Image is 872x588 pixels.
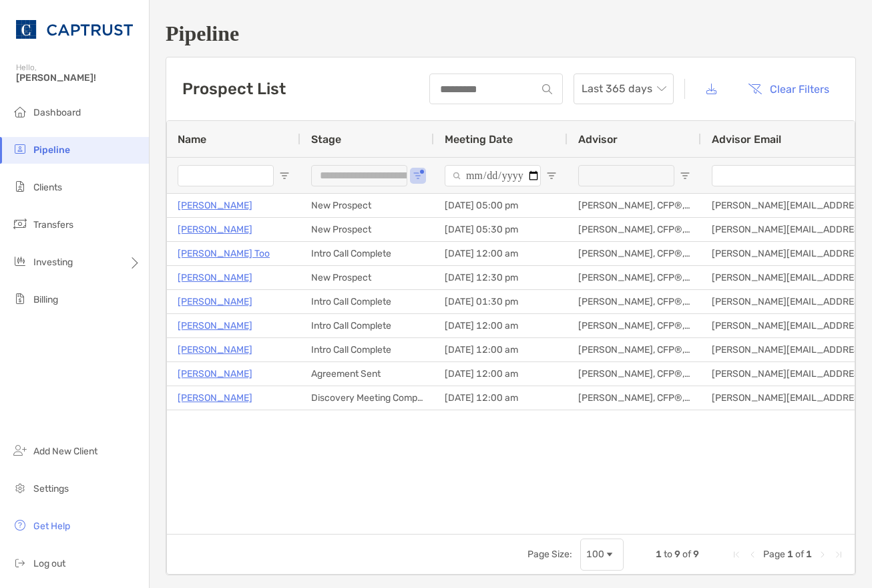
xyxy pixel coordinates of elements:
[12,291,28,307] img: billing icon
[586,549,604,560] div: 100
[568,290,701,313] div: [PERSON_NAME], CFP®, CDFA®
[582,74,666,104] span: Last 365 days
[434,338,568,361] div: [DATE] 12:00 am
[580,539,624,571] div: Page Size
[12,178,28,194] img: clients icon
[178,165,274,186] input: Name Filter Input
[12,253,28,269] img: investing icon
[568,242,701,265] div: [PERSON_NAME], CFP®, CDFA®
[445,133,513,146] span: Meeting Date
[33,483,69,494] span: Settings
[16,72,141,84] span: [PERSON_NAME]!
[12,555,28,571] img: logout icon
[747,549,758,560] div: Previous Page
[300,194,434,217] div: New Prospect
[434,290,568,313] div: [DATE] 01:30 pm
[178,293,252,310] a: [PERSON_NAME]
[682,549,691,560] span: of
[712,133,781,146] span: Advisor Email
[568,218,701,241] div: [PERSON_NAME], CFP®, CDFA®
[817,549,828,560] div: Next Page
[445,165,541,186] input: Meeting Date Filter Input
[33,521,70,532] span: Get Help
[738,74,839,104] button: Clear Filters
[166,21,856,46] h1: Pipeline
[33,294,58,305] span: Billing
[300,314,434,337] div: Intro Call Complete
[731,549,742,560] div: First Page
[33,446,97,457] span: Add New Client
[178,317,252,334] a: [PERSON_NAME]
[833,549,844,560] div: Last Page
[279,170,290,181] button: Open Filter Menu
[12,442,28,458] img: add_new_client icon
[527,549,572,560] div: Page Size:
[806,549,812,560] span: 1
[568,362,701,386] div: [PERSON_NAME], CFP®, CDFA®
[178,133,206,146] span: Name
[434,218,568,241] div: [DATE] 05:30 pm
[16,5,133,53] img: CAPTRUST Logo
[300,242,434,265] div: Intro Call Complete
[568,266,701,289] div: [PERSON_NAME], CFP®, CDFA®
[12,517,28,533] img: get-help icon
[178,341,252,358] a: [PERSON_NAME]
[178,221,252,238] a: [PERSON_NAME]
[434,362,568,386] div: [DATE] 12:00 am
[664,549,672,560] span: to
[178,390,252,406] a: [PERSON_NAME]
[656,549,662,560] span: 1
[680,170,690,181] button: Open Filter Menu
[568,314,701,337] div: [PERSON_NAME], CFP®, CDFA®
[434,314,568,337] div: [DATE] 12:00 am
[795,549,804,560] span: of
[546,170,557,181] button: Open Filter Menu
[178,365,252,382] a: [PERSON_NAME]
[674,549,680,560] span: 9
[300,218,434,241] div: New Prospect
[542,84,552,94] img: input icon
[578,133,618,146] span: Advisor
[12,480,28,496] img: settings icon
[12,216,28,232] img: transfers icon
[182,80,286,98] h3: Prospect List
[568,386,701,410] div: [PERSON_NAME], CFP®, CDFA®
[178,245,270,262] a: [PERSON_NAME] Too
[33,144,70,156] span: Pipeline
[178,197,252,214] a: [PERSON_NAME]
[693,549,699,560] span: 9
[33,257,73,268] span: Investing
[568,194,701,217] div: [PERSON_NAME], CFP®, CDFA®
[413,170,423,181] button: Open Filter Menu
[12,104,28,120] img: dashboard icon
[300,362,434,386] div: Agreement Sent
[12,141,28,157] img: pipeline icon
[434,386,568,410] div: [DATE] 12:00 am
[434,194,568,217] div: [DATE] 05:00 pm
[300,338,434,361] div: Intro Call Complete
[787,549,793,560] span: 1
[434,242,568,265] div: [DATE] 12:00 am
[33,182,62,193] span: Clients
[300,386,434,410] div: Discovery Meeting Complete
[33,219,73,231] span: Transfers
[33,558,65,569] span: Log out
[311,133,341,146] span: Stage
[568,338,701,361] div: [PERSON_NAME], CFP®, CDFA®
[33,107,81,118] span: Dashboard
[434,266,568,289] div: [DATE] 12:30 pm
[763,549,785,560] span: Page
[300,266,434,289] div: New Prospect
[178,269,252,286] a: [PERSON_NAME]
[300,290,434,313] div: Intro Call Complete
